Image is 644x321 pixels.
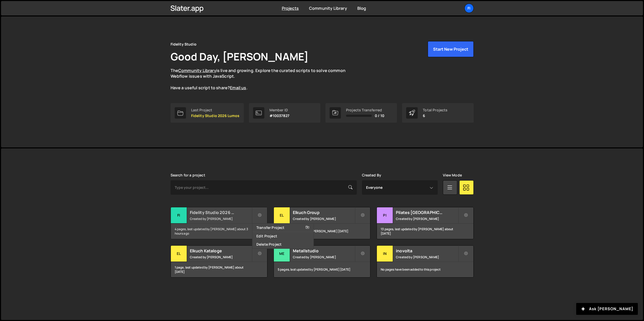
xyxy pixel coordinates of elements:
a: Email us [230,85,246,91]
div: El [171,246,187,262]
div: 1 page, last updated by [PERSON_NAME] [DATE] [274,224,370,239]
p: #10037827 [269,114,289,118]
img: tab_keywords_by_traffic_grey.svg [50,30,54,34]
span: 0 / 10 [375,114,384,118]
div: Last Project [191,108,240,112]
a: Last Project Fidelity Studio 2026 Lumos [171,103,244,123]
a: Edit Project [252,232,313,240]
div: Projects Transferred [346,108,384,112]
small: Created by [PERSON_NAME] [293,217,355,221]
h2: Elkuch Group [293,210,355,215]
small: Created by [PERSON_NAME] [293,255,355,259]
small: Created by [PERSON_NAME] [396,217,458,221]
a: Community Library [178,68,216,73]
img: tab_domain_overview_orange.svg [21,30,25,34]
button: Start New Project [428,41,474,57]
p: Fidelity Studio 2026 Lumos [191,114,240,118]
div: Pi [377,207,393,224]
div: Domain [26,30,38,34]
h2: Metallstudio [293,248,355,254]
div: 13 pages, last updated by [PERSON_NAME] about [DATE] [377,224,473,239]
div: v 4.0.25 [14,8,25,12]
label: Search for a project [171,173,205,177]
a: Community Library [309,5,347,11]
a: Pi Pilates [GEOGRAPHIC_DATA] Created by [PERSON_NAME] 13 pages, last updated by [PERSON_NAME] abo... [377,207,473,239]
div: 4 pages, last updated by [PERSON_NAME] about 3 hours ago [171,224,267,239]
a: Me Metallstudio Created by [PERSON_NAME] 5 pages, last updated by [PERSON_NAME] [DATE] [274,245,370,278]
a: in inovolta Created by [PERSON_NAME] No pages have been added to this project [377,245,473,278]
div: Fidelity Studio [171,41,197,47]
a: Delete Project [252,240,313,248]
a: Projects [282,5,299,11]
h2: Pilates [GEOGRAPHIC_DATA] [396,210,458,215]
div: No pages have been added to this project [377,262,473,277]
div: Keywords nach Traffic [56,30,89,34]
a: El Elkuch Kataloge Created by [PERSON_NAME] 1 page, last updated by [PERSON_NAME] about [DATE] [171,245,267,278]
div: Domain: [PERSON_NAME][DOMAIN_NAME] [13,13,85,17]
div: Fi [171,207,187,224]
div: 1 page, last updated by [PERSON_NAME] about [DATE] [171,262,267,277]
h2: Fidelity Studio 2026 Lumos [190,210,252,215]
p: 6 [423,114,447,118]
div: Total Projects [423,108,447,112]
h1: Good Day, [PERSON_NAME] [171,49,309,64]
label: View Mode [443,173,462,177]
label: Created By [362,173,381,177]
div: Member ID [269,108,289,112]
a: Blog [357,5,366,11]
img: website_grey.svg [8,13,12,17]
small: Created by [PERSON_NAME] [190,217,252,221]
div: 5 pages, last updated by [PERSON_NAME] [DATE] [274,262,370,277]
button: Ask [PERSON_NAME] [576,303,638,315]
p: The is live and growing. Explore the curated scripts to solve common Webflow issues with JavaScri... [171,68,356,91]
h2: Elkuch Kataloge [190,248,252,254]
small: Created by [PERSON_NAME] [190,255,252,259]
a: Fi [464,4,474,13]
input: Type your project... [171,180,357,195]
small: Created by [PERSON_NAME] [396,255,458,259]
a: Transfer Project [252,224,313,232]
div: El [274,207,290,224]
div: in [377,246,393,262]
img: logo_orange.svg [8,8,12,12]
div: Me [274,246,290,262]
h2: inovolta [396,248,458,254]
a: El Elkuch Group Created by [PERSON_NAME] 1 page, last updated by [PERSON_NAME] [DATE] [274,207,370,239]
a: Fi Fidelity Studio 2026 Lumos Created by [PERSON_NAME] 4 pages, last updated by [PERSON_NAME] abo... [171,207,267,239]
